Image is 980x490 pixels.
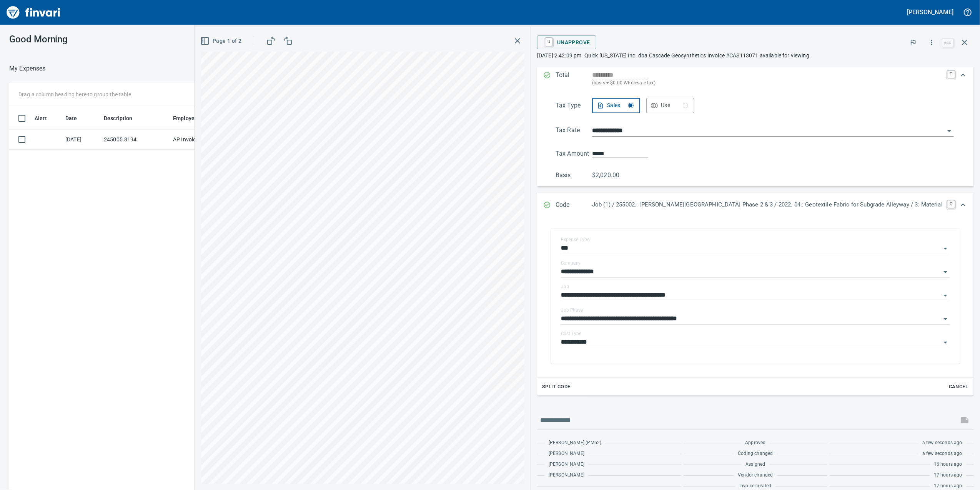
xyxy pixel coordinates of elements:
[170,129,228,150] td: AP Invoices
[35,114,47,123] span: Alert
[745,461,765,468] span: Assigned
[940,290,951,301] button: Open
[543,36,590,49] span: Unapprove
[934,472,962,479] span: 17 hours ago
[35,114,57,123] span: Alert
[561,261,581,265] label: Company
[549,461,584,468] span: [PERSON_NAME]
[948,383,969,391] span: Cancel
[537,35,596,49] button: UUnapprove
[556,200,592,210] p: Code
[905,34,922,51] button: Flag
[5,3,62,22] img: Finvari
[940,314,951,324] button: Open
[199,34,245,48] button: Page 1 of 2
[545,38,552,46] a: U
[173,114,208,123] span: Employee
[556,171,592,180] p: Basis
[934,461,962,468] span: 16 hours ago
[9,64,46,73] p: My Expenses
[556,70,592,87] p: Total
[65,114,87,123] span: Date
[9,64,46,73] nav: breadcrumb
[62,129,101,150] td: [DATE]
[537,193,974,218] div: Expand
[745,439,765,447] span: Approved
[592,200,943,209] p: Job (1) / 255002.: [PERSON_NAME][GEOGRAPHIC_DATA] Phase 2 & 3 / 2022. 04.: Geotextile Fabric for ...
[907,8,953,16] h5: [PERSON_NAME]
[592,79,943,87] p: (basis + $0.00 Wholesale tax)
[561,237,589,242] label: Expense Type
[65,114,77,123] span: Date
[540,381,572,393] button: Split Code
[944,126,955,136] button: Open
[18,91,131,98] p: Drag a column heading here to group the table
[561,308,583,312] label: Job Phase
[104,114,143,123] span: Description
[646,98,694,113] button: Use
[738,450,773,458] span: Coding changed
[592,98,640,113] button: Sales
[947,70,955,78] a: T
[549,472,584,479] span: [PERSON_NAME]
[661,101,688,110] div: Use
[549,450,584,458] span: [PERSON_NAME]
[946,381,971,393] button: Cancel
[607,101,634,110] div: Sales
[942,39,953,47] a: esc
[537,52,974,59] p: [DATE] 2:42:09 pm. Quick [US_STATE] Inc. dba Cascade Geosynthetics Invoice #CAS113071 available f...
[202,36,241,46] span: Page 1 of 2
[905,6,955,18] button: [PERSON_NAME]
[922,450,962,458] span: a few seconds ago
[592,171,629,180] p: $2,020.00
[9,34,253,45] h3: Good Morning
[923,34,940,51] button: More
[549,439,601,447] span: [PERSON_NAME] (PM52)
[561,284,569,289] label: Job
[537,63,974,95] div: Expand
[739,482,772,490] span: Invoice created
[955,411,974,430] span: This records your message into the invoice and notifies anyone mentioned
[542,383,571,391] span: Split Code
[940,33,974,52] span: Close invoice
[101,129,170,150] td: 245005.8194
[537,218,974,396] div: Expand
[940,337,951,348] button: Open
[104,114,133,123] span: Description
[940,243,951,254] button: Open
[537,95,974,186] div: Expand
[947,200,955,208] a: C
[556,126,592,137] p: Tax Rate
[561,331,582,336] label: Cost Type
[173,114,198,123] span: Employee
[934,482,962,490] span: 17 hours ago
[940,267,951,277] button: Open
[738,472,773,479] span: Vendor changed
[556,101,592,113] p: Tax Type
[922,439,962,447] span: a few seconds ago
[556,149,592,158] p: Tax Amount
